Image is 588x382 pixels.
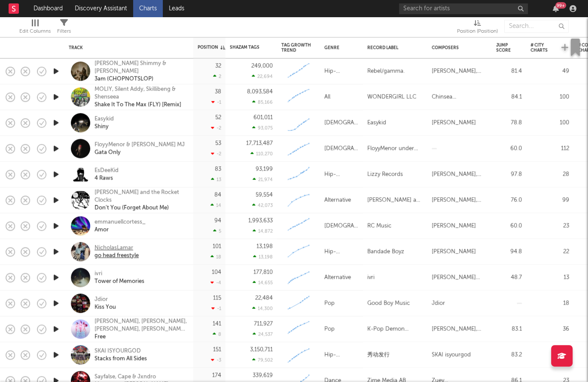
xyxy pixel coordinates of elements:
div: Filters [57,26,71,37]
div: 32 [215,63,221,69]
div: [PERSON_NAME] and the Rocket Clocks [94,189,187,204]
div: 13,198 [253,254,273,260]
div: ivri [367,272,375,283]
div: Edit Columns [19,26,51,37]
div: 112 [530,144,569,154]
div: 249,000 [251,63,273,69]
div: Easykid [94,115,114,123]
button: 99+ [553,5,559,12]
div: Lizzy Records [367,169,403,180]
div: 13 [211,177,221,182]
div: [DEMOGRAPHIC_DATA] [324,221,359,231]
div: [PERSON_NAME] [432,118,476,128]
div: 84 [214,192,221,198]
div: ivri [94,270,144,278]
div: [DEMOGRAPHIC_DATA] [324,118,359,128]
div: -2 [211,151,221,156]
div: Rebel/gamma. [367,66,405,76]
div: Hip-Hop/Rap [324,350,359,360]
div: 8,093,584 [247,89,273,95]
div: -1 [211,99,221,105]
div: Track [69,45,185,50]
a: MOLIY, Silent Addy, Skillibeng & ShenseeaShake It To The Max (FLY) [Remix] [94,86,187,109]
div: 177,810 [253,269,273,275]
div: 151 [213,347,221,352]
div: 22,484 [255,295,273,301]
div: [PERSON_NAME] [PERSON_NAME] [432,272,487,283]
div: 78.8 [496,118,522,128]
div: [DEMOGRAPHIC_DATA] [324,144,359,154]
div: -3 [211,357,221,363]
div: 36 [530,324,569,334]
a: [PERSON_NAME] and the Rocket ClocksDon't You (Forget About Me) [94,189,187,212]
div: Alternative [324,195,351,205]
div: emmanuellcortess_ [94,218,146,226]
div: Easykid [367,118,386,128]
div: 42,073 [252,202,273,208]
div: [PERSON_NAME] [432,221,476,231]
div: 33 [530,350,569,360]
div: 174 [212,373,221,378]
div: 99 [530,195,569,205]
div: Sayfalse, Cape & Jxndro [94,373,168,381]
div: Chinsea [PERSON_NAME], [PERSON_NAME] Ama [PERSON_NAME] [PERSON_NAME], [PERSON_NAME] [432,92,487,102]
div: Alternative [324,272,351,283]
div: Position (Position) [457,15,498,40]
a: FloyyMenor & [PERSON_NAME] MJGata Only [94,141,185,156]
div: 93,075 [252,125,273,131]
div: All [324,92,330,102]
div: 4 Raws [94,174,119,182]
div: 17,713,487 [246,141,273,146]
div: 14 [210,202,221,208]
div: 141 [213,321,221,327]
div: [PERSON_NAME], EsDeeKid [432,169,487,180]
div: 21,974 [253,177,273,182]
div: [PERSON_NAME], [PERSON_NAME], [PERSON_NAME], [PERSON_NAME] & KPop Demon Hunters Cast [94,318,187,333]
div: Hip-Hop/Rap [324,66,359,76]
div: 24,537 [253,331,273,337]
div: 22 [530,247,569,257]
div: 93,199 [256,166,273,172]
div: Tower of Memories [94,278,144,285]
input: Search for artists [399,3,528,14]
div: 18 [530,298,569,309]
a: ivriTower of Memories [94,270,144,285]
div: Filters [57,15,71,40]
div: Composers [432,45,483,50]
div: Bandade Boyz [367,247,404,257]
a: emmanuellcortess_Amor [94,218,146,234]
div: RC Music [367,221,391,231]
div: MOLIY, Silent Addy, Skillibeng & Shenseea [94,86,187,101]
div: Genre [324,45,354,50]
div: Jump Score [496,43,511,53]
div: [PERSON_NAME] and the Rocket Clocks [367,195,423,205]
div: Jdior [432,298,445,309]
div: [PERSON_NAME] Shimmy & [PERSON_NAME] [94,60,187,75]
div: Edit Columns [19,15,51,40]
div: Jdior [94,296,116,303]
div: 84.1 [496,92,522,102]
div: 83.2 [496,350,522,360]
div: 8 [213,331,221,337]
div: 52 [215,115,221,120]
div: SKAI ISYOURGOD [94,347,147,355]
div: 79,502 [252,357,273,363]
a: EsDeeKid4 Raws [94,167,119,182]
div: Gata Only [94,149,185,156]
div: 59,554 [256,192,273,198]
div: Kiss You [94,303,116,311]
div: 94 [214,218,221,223]
div: -1 [211,306,221,311]
div: Shazam Tags [230,45,260,50]
div: 14,655 [253,280,273,285]
div: 110,270 [250,151,273,156]
div: 13 [530,272,569,283]
div: 711,927 [254,321,273,327]
div: 97.8 [496,169,522,180]
div: Good Boy Music [367,298,410,309]
div: Record Label [367,45,419,50]
div: K-Pop Demon Hunters [367,324,423,334]
div: Free [94,333,187,341]
div: Pop [324,324,335,334]
div: 60.0 [496,221,522,231]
